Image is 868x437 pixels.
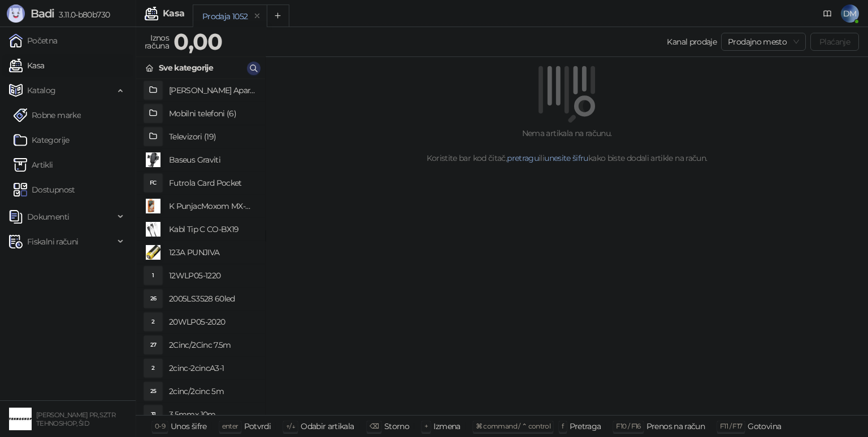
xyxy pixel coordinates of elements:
h4: [PERSON_NAME] Aparati (2) [169,81,256,99]
h4: Mobilni telefoni (6) [169,104,256,123]
img: Slika [144,151,162,169]
div: Iznos računa [142,30,171,53]
h4: 123A PUNJIVA [169,243,256,261]
div: Sve kategorije [159,62,213,74]
a: Kasa [9,54,44,77]
img: Slika [144,243,162,261]
h4: 2cinc-2cincA3-1 [169,359,256,377]
div: 27 [144,336,162,354]
small: [PERSON_NAME] PR, SZTR TEHNOSHOP, ŠID [36,411,115,427]
img: Slika [144,197,162,215]
h4: Televizori (19) [169,128,256,146]
span: Katalog [27,79,56,102]
div: Odabir artikala [301,419,354,434]
span: F10 / F16 [616,422,640,430]
span: Dokumenti [27,206,69,228]
span: + [424,422,428,430]
div: grid [136,79,265,415]
span: ⌫ [370,422,379,430]
a: ArtikliArtikli [14,154,53,176]
h4: Baseus Graviti [169,151,256,169]
h4: 2cinc/2cinc 5m [169,382,256,400]
span: DM [841,5,859,23]
span: ⌘ command / ⌃ control [476,422,551,430]
div: Prenos na račun [646,419,705,434]
div: Pretraga [570,419,601,434]
div: 1 [144,266,162,285]
button: Add tab [267,5,289,27]
a: Dokumentacija [818,5,836,23]
a: Dostupnost [14,178,75,201]
h4: Futrola Card Pocket [169,174,256,192]
span: 3.11.0-b80b730 [54,10,110,20]
img: Logo [7,5,25,23]
div: Unos šifre [171,419,207,434]
h4: 3.5mmx 10m [169,405,256,423]
span: Fiskalni računi [27,230,78,253]
h4: 2Cinc/2Cinc 7.5m [169,336,256,354]
div: Potvrdi [244,419,271,434]
div: FC [144,174,162,192]
span: F11 / F17 [720,422,742,430]
h4: K PunjacMoxom MX-HC25 PD 20W [169,197,256,215]
div: 25 [144,382,162,400]
div: Prodaja 1052 [202,10,248,23]
div: Izmena [433,419,460,434]
button: Plaćanje [810,33,859,51]
div: Kanal prodaje [667,36,717,48]
img: 64x64-companyLogo-68805acf-9e22-4a20-bcb3-9756868d3d19.jpeg [9,408,32,430]
span: 0-9 [155,422,165,430]
div: Storno [384,419,409,434]
a: pretragu [507,153,539,163]
div: 26 [144,290,162,308]
h4: 12WLP05-1220 [169,266,256,285]
div: 2 [144,313,162,331]
a: unesite šifru [544,153,588,163]
span: ↑/↓ [286,422,295,430]
h4: 20WLP05-2020 [169,313,256,331]
a: Početna [9,29,58,52]
span: Prodajno mesto [728,33,799,50]
span: Badi [31,7,54,20]
span: enter [222,422,238,430]
button: remove [250,11,264,21]
h4: 2005LS3528 60led [169,290,256,308]
div: Kasa [163,9,184,18]
a: Robne marke [14,104,81,126]
div: Nema artikala na računu. Koristite bar kod čitač, ili kako biste dodali artikle na račun. [279,127,854,164]
div: 31 [144,405,162,423]
div: 2 [144,359,162,377]
div: Gotovina [748,419,781,434]
h4: Kabl Tip C CO-BX19 [169,220,256,238]
a: Kategorije [14,129,70,151]
img: Slika [144,220,162,238]
span: f [562,422,563,430]
strong: 0,00 [173,28,222,55]
img: Artikli [14,158,27,172]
